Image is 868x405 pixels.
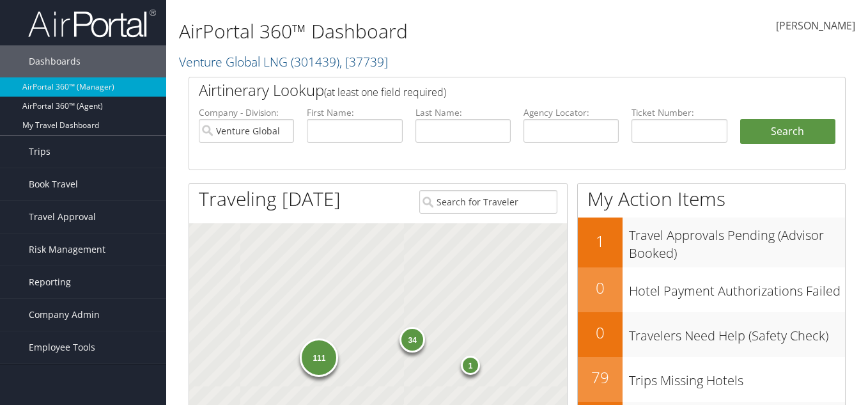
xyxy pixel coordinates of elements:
span: Dashboards [29,45,81,77]
input: Search for Traveler [419,190,557,214]
span: (at least one field required) [324,85,446,99]
a: 79Trips Missing Hotels [578,357,845,402]
button: Search [740,119,835,145]
label: Company - Division: [199,106,294,119]
h2: 0 [578,322,623,344]
img: airportal-logo.png [28,8,156,38]
span: Company Admin [29,299,100,331]
span: Employee Tools [29,331,95,363]
label: Ticket Number: [632,106,727,119]
h3: Hotel Payment Authorizations Failed [629,276,845,300]
a: [PERSON_NAME] [776,6,855,46]
h1: Traveling [DATE] [199,186,341,212]
label: First Name: [307,106,402,119]
div: 1 [461,356,480,375]
h2: 0 [578,277,623,299]
h2: 1 [578,230,623,252]
span: Trips [29,136,50,168]
h1: My Action Items [578,186,845,212]
h1: AirPortal 360™ Dashboard [179,18,630,45]
h2: 79 [578,367,623,388]
div: 111 [300,338,338,377]
a: 0Hotel Payment Authorizations Failed [578,267,845,312]
span: , [ 37739 ] [339,53,388,70]
div: 34 [399,327,425,353]
label: Agency Locator: [523,106,619,119]
a: 1Travel Approvals Pending (Advisor Booked) [578,218,845,267]
a: 0Travelers Need Help (Safety Check) [578,312,845,357]
h3: Travel Approvals Pending (Advisor Booked) [629,220,845,262]
h2: Airtinerary Lookup [199,79,781,101]
span: Reporting [29,266,71,298]
a: Venture Global LNG [179,53,388,70]
label: Last Name: [415,106,511,119]
span: ( 301439 ) [291,53,339,70]
span: Book Travel [29,168,78,200]
h3: Travelers Need Help (Safety Check) [629,321,845,345]
h3: Trips Missing Hotels [629,365,845,390]
span: [PERSON_NAME] [776,19,855,33]
span: Travel Approval [29,201,96,233]
span: Risk Management [29,234,105,266]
